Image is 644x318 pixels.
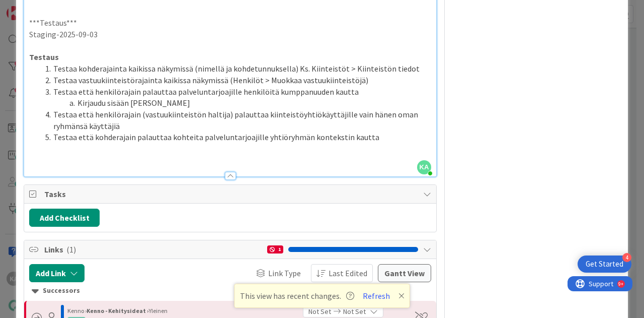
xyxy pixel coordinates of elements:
span: Last Edited [329,267,367,279]
div: 1 [267,245,283,253]
b: Kenno - Kehitysideat › [87,307,149,314]
span: ( 1 ) [66,244,76,255]
span: Yleinen [149,307,168,314]
li: Testaa että henkilörajain (vastuukiinteistön haltija) palauttaa kiinteistöyhtiökäyttäjille vain h... [41,109,431,132]
span: Kenno › [67,307,87,314]
button: Last Edited [311,264,373,282]
button: Gantt View [378,264,431,282]
button: Add Link [29,264,85,282]
li: Testaa että henkilörajain palauttaa palveluntarjoajille henkilöitä kumppanuuden kautta [41,86,431,98]
div: Successors [32,285,429,296]
span: This view has recent changes. [240,290,354,302]
strong: Testaus [29,52,59,62]
span: Not Set [343,306,366,317]
p: Staging-2025-09-03 [29,29,431,40]
li: Testaa vastuukiinteistörajainta kaikissa näkymissä (Henkilöt > Muokkaa vastuukiinteistöjä) [41,75,431,86]
span: Links [44,243,262,256]
span: Support [21,2,46,14]
span: Tasks [44,188,418,200]
button: Refresh [359,289,393,302]
button: Add Checklist [29,209,100,227]
div: Get Started [586,259,623,269]
span: KA [417,160,431,174]
li: Testaa että kohderajain palauttaa kohteita palveluntarjoajille yhtiöryhmän kontekstin kautta [41,132,431,143]
span: Not Set [308,306,331,317]
span: Link Type [268,267,301,279]
div: 4 [622,253,631,262]
div: 9+ [51,4,56,12]
li: Testaa kohderajainta kaikissa näkymissä (nimellä ja kohdetunnuksella) Ks. Kiinteistöt > Kiinteist... [41,63,431,75]
li: Kirjaudu sisään [PERSON_NAME] [41,97,431,109]
div: Open Get Started checklist, remaining modules: 4 [578,256,631,273]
